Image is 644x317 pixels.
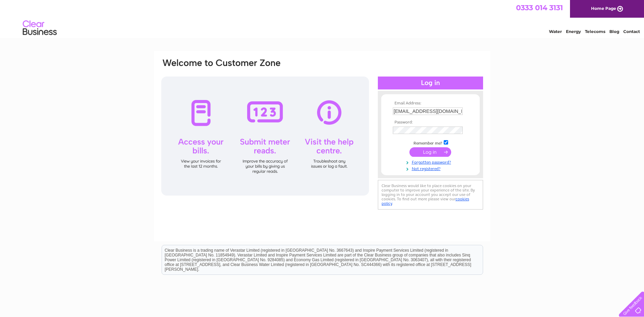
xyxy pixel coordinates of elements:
th: Password: [391,120,470,125]
a: Telecoms [585,29,605,34]
a: Not registered? [393,165,470,171]
a: 0333 014 3131 [516,3,563,12]
div: Clear Business would like to place cookies on your computer to improve your experience of the sit... [378,180,483,210]
a: cookies policy [382,197,469,206]
div: Clear Business is a trading name of Verastar Limited (registered in [GEOGRAPHIC_DATA] No. 3667643... [162,4,483,33]
th: Email Address: [391,101,470,106]
img: logo.png [22,18,57,38]
td: Remember me? [391,139,470,146]
a: Blog [609,29,619,34]
a: Contact [623,29,640,34]
a: Energy [566,29,581,34]
a: Water [549,29,562,34]
input: Submit [409,147,451,157]
a: Forgotten password? [393,158,470,165]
